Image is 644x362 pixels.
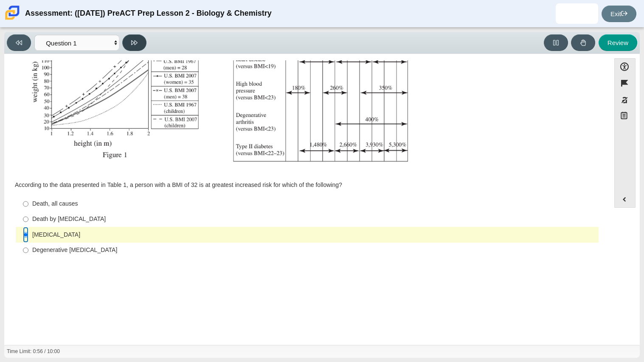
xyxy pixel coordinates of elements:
[32,246,595,255] div: Degenerative [MEDICAL_DATA]
[570,7,584,20] img: anabelle.zepeda.9fMusE
[599,34,637,51] button: Review
[8,58,606,270] div: Assessment items
[32,200,595,208] div: Death, all causes
[25,3,272,24] div: Assessment: ([DATE]) PreACT Prep Lesson 2 - Biology & Chemistry
[614,108,636,126] button: Notepad
[15,181,599,189] div: According to the data presented in Table 1, a person with a BMI of 32 is at greatest increased ri...
[571,34,595,51] button: Raise Your Hand
[7,348,60,355] div: Time Limit: 0:56 / 10:00
[3,16,21,23] a: Carmen School of Science & Technology
[3,4,21,22] img: Carmen School of Science & Technology
[614,92,636,108] button: Toggle response masking
[602,6,636,22] a: Exit
[614,58,636,75] button: Open Accessibility Menu
[615,191,635,207] button: Expand menu. Displays the button labels.
[32,231,595,239] div: [MEDICAL_DATA]
[32,215,595,223] div: Death by [MEDICAL_DATA]
[614,75,636,91] button: Flag item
